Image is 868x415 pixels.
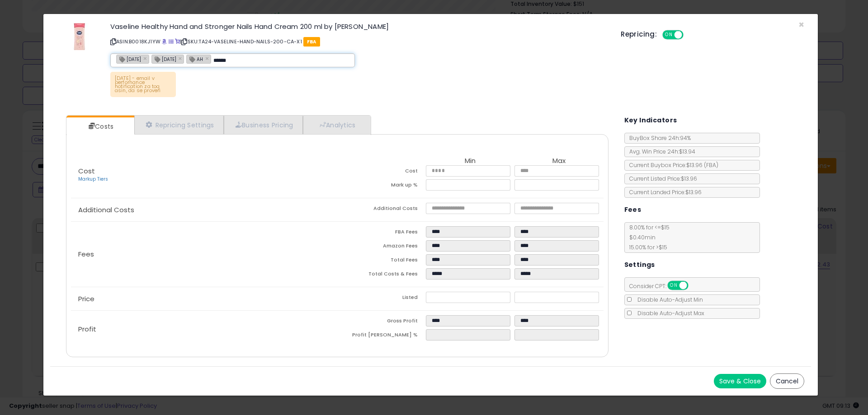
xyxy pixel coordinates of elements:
a: Repricing Settings [134,116,224,134]
a: × [179,54,184,62]
span: Consider CPT: [625,282,700,290]
span: Disable Auto-Adjust Min [633,296,703,303]
h5: Settings [624,259,655,270]
span: Disable Auto-Adjust Max [633,309,704,317]
a: All offer listings [169,38,174,45]
span: Current Landed Price: $13.96 [625,188,702,196]
span: ON [668,282,679,289]
td: Amazon Fees [337,240,426,254]
td: Listed [337,292,426,306]
a: Costs [66,117,133,135]
span: OFF [687,282,701,289]
td: Cost [337,165,426,179]
h5: Fees [624,204,642,215]
p: Additional Costs [71,206,337,214]
span: ( FBA ) [704,161,718,169]
td: Gross Profit [337,315,426,329]
a: × [205,54,211,62]
span: ON [663,31,675,39]
td: FBA Fees [337,226,426,240]
span: 15.00 % for > $15 [625,243,667,251]
a: Your listing only [175,38,180,45]
td: Total Fees [337,254,426,268]
td: Additional Costs [337,203,426,217]
a: Analytics [303,116,370,134]
span: $13.96 [686,161,718,169]
span: AH [187,55,203,63]
h3: Vaseline Healthy Hand and Stronger Nails Hand Cream 200 ml by [PERSON_NAME] [110,23,607,30]
a: Markup Tiers [78,176,108,182]
a: × [143,54,149,62]
button: Cancel [770,373,804,389]
h5: Key Indicators [624,115,677,126]
span: Avg. Win Price 24h: $13.94 [625,148,695,155]
th: Max [514,157,603,165]
span: [DATE] [152,55,176,63]
p: Profit [71,326,337,333]
span: OFF [682,31,697,39]
span: $0.40 min [625,233,656,241]
span: 8.00 % for <= $15 [625,224,670,251]
a: BuyBox page [162,38,167,45]
a: Business Pricing [224,116,303,134]
button: Save & Close [714,374,766,388]
th: Min [426,157,514,165]
h5: Repricing: [621,31,657,38]
p: Price [71,295,337,303]
span: [DATE] [117,55,141,63]
td: Profit [PERSON_NAME] % [337,329,426,343]
p: [DATE] - email v perfornance notification za toq asin, da se proveri [110,72,176,97]
img: 31PC21+9YhL._SL60_.jpg [67,23,94,50]
td: Mark up % [337,179,426,193]
span: FBA [303,37,320,47]
span: × [798,18,804,31]
td: Total Costs & Fees [337,268,426,282]
p: Cost [71,168,337,183]
span: Current Listed Price: $13.96 [625,175,697,182]
span: Current Buybox Price: [625,161,718,169]
p: Fees [71,251,337,258]
span: BuyBox Share 24h: 94% [625,134,691,142]
p: ASIN: B0018KJ1YW | SKU: TA24-VASELINE-HAND-NAILS-200-CA-X1 [110,34,607,49]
